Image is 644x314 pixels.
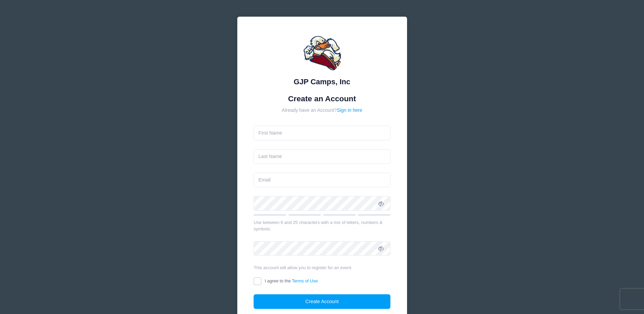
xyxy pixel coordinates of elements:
[254,94,390,103] h1: Create an Account
[265,278,318,283] span: I agree to the
[254,107,390,114] div: Already have an Account?
[254,173,390,187] input: Email
[337,107,362,113] a: Sign in here
[254,294,390,309] button: Create Account
[254,219,390,232] div: Use between 6 and 25 characters with a mix of letters, numbers & symbols.
[302,33,343,74] img: GJP Camps, Inc
[254,277,261,285] input: I agree to theTerms of Use
[292,278,318,283] a: Terms of Use
[254,126,390,140] input: First Name
[254,149,390,164] input: Last Name
[254,264,390,271] div: This account will allow you to register for an event.
[254,76,390,87] div: GJP Camps, Inc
